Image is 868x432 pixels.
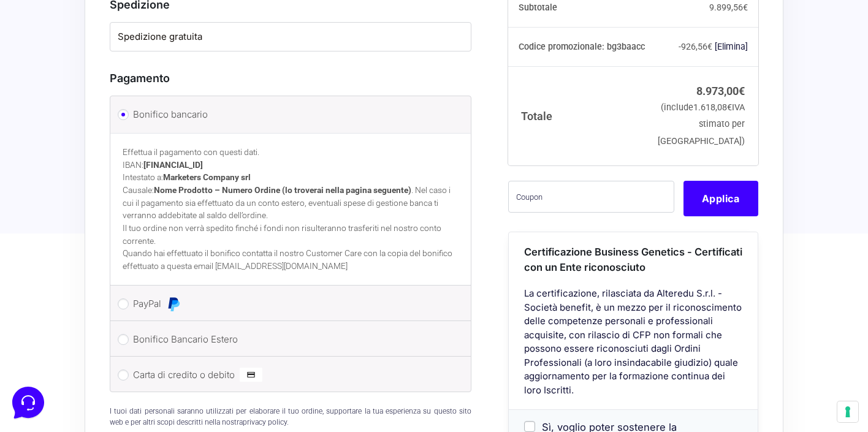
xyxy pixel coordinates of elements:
label: Bonifico bancario [133,105,444,124]
a: Rimuovi il codice promozionale bg3baacc [715,41,748,51]
input: Coupon [508,180,674,212]
h2: Ciao da Marketers 👋 [10,10,206,29]
p: Home [37,336,58,347]
img: PayPal [166,297,181,311]
p: Il tuo ordine non verrà spedito finché i fondi non risulteranno trasferiti nel nostro conto corre... [123,222,459,247]
strong: Nome Prodotto – Numero Ordine (lo troverai nella pagina seguente) [154,185,411,195]
button: Applica [683,180,758,216]
p: Effettua il pagamento con questi dati. IBAN: Intestato a: Causale: . Nel caso i cui il pagamento ... [123,146,459,222]
p: Aiuto [189,336,207,347]
div: La certificazione, rilasciata da Alteredu S.r.l. - Società benefit, è un mezzo per il riconoscime... [509,287,758,409]
bdi: 9.899,56 [709,2,748,12]
td: - [652,27,758,66]
span: € [743,2,748,12]
img: Carta di credito o debito [240,368,262,382]
span: Trova una risposta [20,152,96,162]
img: dark [59,69,83,93]
h3: Pagamento [110,70,471,86]
button: Home [10,319,85,347]
input: Sì, voglio poter sostenere la certificazione a un prezzo scontato (57€ invece di 77€) [524,421,535,432]
button: Inizia una conversazione [20,103,226,127]
small: (include IVA stimato per [GEOGRAPHIC_DATA]) [658,102,745,146]
button: Aiuto [160,319,235,347]
p: Messaggi [106,336,139,347]
span: 926,56 [681,41,712,51]
span: Certificazione Business Genetics - Certificati con un Ente riconosciuto [524,245,742,273]
p: Quando hai effettuato il bonifico contatta il nostro Customer Care con la copia del bonifico effe... [123,247,459,272]
button: Messaggi [85,319,161,347]
span: Le tue conversazioni [20,49,104,59]
img: dark [20,69,44,93]
iframe: Customerly Messenger Launcher [10,384,47,421]
a: privacy policy [243,418,287,426]
label: Carta di credito o debito [133,366,444,384]
input: Cerca un articolo... [28,178,200,191]
span: € [727,102,732,113]
button: Le tue preferenze relative al consenso per le tecnologie di tracciamento [837,401,858,422]
a: Apri Centro Assistenza [131,152,226,162]
strong: Marketers Company srl [163,172,251,182]
th: Totale [508,66,652,165]
label: PayPal [133,295,444,313]
span: € [707,41,712,51]
label: Bonifico Bancario Estero [133,330,444,349]
span: 1.618,08 [693,102,732,113]
strong: [FINANCIAL_ID] [143,160,203,170]
span: € [739,85,745,97]
p: I tuoi dati personali saranno utilizzati per elaborare il tuo ordine, supportare la tua esperienz... [110,406,471,428]
th: Codice promozionale: bg3baacc [508,27,652,66]
span: Inizia una conversazione [80,110,181,120]
label: Spedizione gratuita [118,30,463,44]
bdi: 8.973,00 [696,85,745,97]
img: dark [39,69,64,93]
